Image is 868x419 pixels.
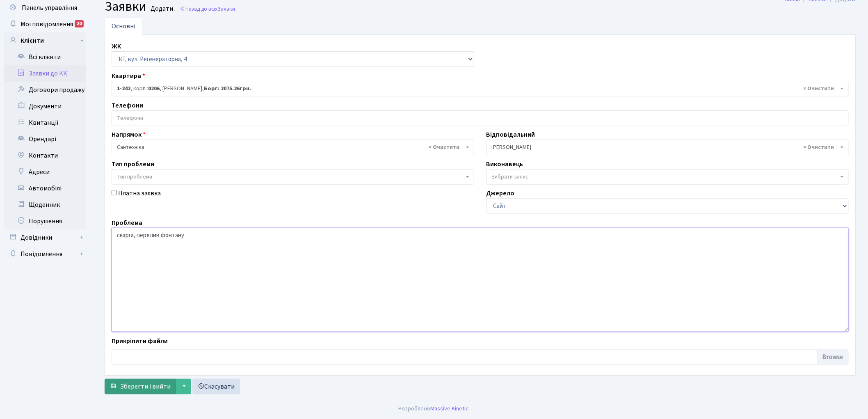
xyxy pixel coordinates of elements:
[217,5,235,13] span: Заявки
[105,18,142,35] a: Основні
[4,180,86,197] a: Автомобілі
[112,101,143,110] label: Телефони
[180,5,235,13] a: Назад до всіхЗаявки
[4,147,86,164] a: Контакти
[4,229,86,246] a: Довідники
[75,20,84,27] div: 20
[120,382,171,391] span: Зберегти і вийти
[492,173,529,181] span: Вибрати запис
[804,143,834,151] span: Видалити всі елементи
[4,98,86,114] a: Документи
[112,81,849,96] span: <b>1-242</b>, корп.: <b>0206</b>, Лахно Андрій Миколайович, <b>Борг: 2075.26грн.</b>
[112,71,145,81] label: Квартира
[117,85,838,93] span: <b>1-242</b>, корп.: <b>0206</b>, Лахно Андрій Миколайович, <b>Борг: 2075.26грн.</b>
[487,159,523,169] label: Виконавець
[204,85,251,93] b: Борг: 2075.26грн.
[4,164,86,180] a: Адреси
[4,49,86,65] a: Всі клієнти
[4,16,86,32] a: Мої повідомлення20
[804,85,834,93] span: Видалити всі елементи
[112,41,121,51] label: ЖК
[112,218,142,228] label: Проблема
[4,32,86,49] a: Клієнти
[112,111,848,126] input: Телефони
[192,379,240,394] a: Скасувати
[117,143,464,151] span: Сантехніка
[4,197,86,213] a: Щоденник
[4,65,86,82] a: Заявки до КК
[429,143,460,151] span: Видалити всі елементи
[4,213,86,229] a: Порушення
[112,159,154,169] label: Тип проблеми
[4,82,86,98] a: Договори продажу
[148,85,160,93] b: 0206
[118,188,161,198] label: Платна заявка
[112,336,168,346] label: Прикріпити файли
[398,404,470,413] div: Розроблено .
[22,3,77,12] span: Панель управління
[117,85,130,93] b: 1-242
[492,143,839,151] span: Тихонов М.М.
[112,130,146,140] label: Напрямок
[487,140,849,155] span: Тихонов М.М.
[487,188,515,198] label: Джерело
[430,404,468,413] a: Massive Kinetic
[4,246,86,262] a: Повідомлення
[149,5,176,13] small: Додати .
[117,173,152,181] span: Тип проблеми
[21,20,73,29] span: Мої повідомлення
[487,130,535,140] label: Відповідальний
[105,379,176,394] button: Зберегти і вийти
[4,131,86,147] a: Орендарі
[112,140,474,155] span: Сантехніка
[4,114,86,131] a: Квитанції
